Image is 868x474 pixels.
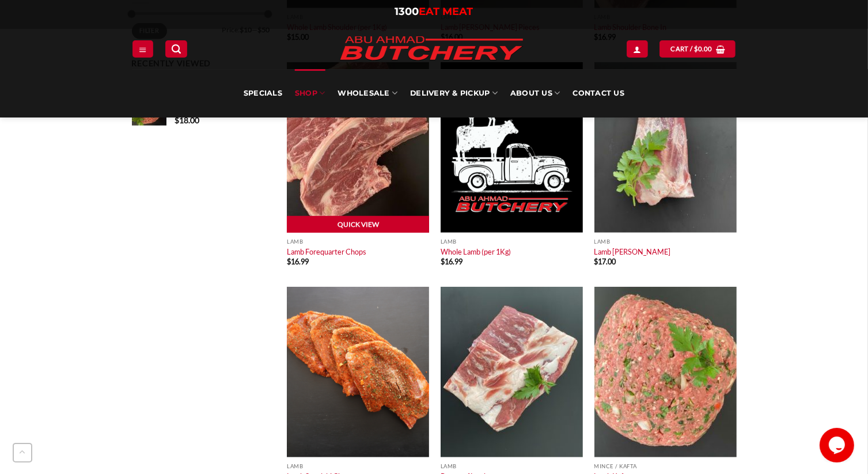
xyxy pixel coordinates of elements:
[244,69,282,117] a: Specials
[441,257,445,266] span: $
[175,115,200,125] bdi: 18.00
[410,69,498,117] a: Delivery & Pickup
[395,5,419,18] span: 1300
[441,62,583,233] img: Whole Lamb (per 1Kg)
[573,69,624,117] a: Contact Us
[627,40,647,57] a: Login
[820,428,856,462] iframe: chat widget
[132,40,153,57] a: Menu
[295,69,325,117] a: SHOP
[594,257,616,266] bdi: 17.00
[287,257,309,266] bdi: 16.99
[594,62,737,233] img: Lamb Shanks
[287,463,429,469] p: Lamb
[287,287,429,457] img: Lamb Souvlaki Chops
[594,247,671,256] a: Lamb [PERSON_NAME]
[419,5,473,18] span: EAT MEAT
[331,29,532,69] img: Abu Ahmad Butchery
[175,115,180,125] span: $
[441,287,583,457] img: breast-of-lamb
[165,40,187,57] a: Search
[287,62,429,233] img: Lamb_forequarter_Chops (per 1Kg)
[659,40,736,57] a: View cart
[287,216,429,233] a: Quick View
[594,257,598,266] span: $
[395,5,473,18] a: 1300EAT MEAT
[594,287,737,457] img: Lamb Kafta
[287,247,366,256] a: Lamb Forequarter Chops
[670,44,712,54] span: Cart /
[441,257,463,266] bdi: 16.99
[694,44,698,54] span: $
[287,257,291,266] span: $
[694,45,712,52] bdi: 0.00
[13,443,32,462] button: Go to top
[338,69,397,117] a: Wholesale
[441,463,583,469] p: Lamb
[594,238,737,245] p: Lamb
[594,463,737,469] p: Mince / Kafta
[441,247,511,256] a: Whole Lamb (per 1Kg)
[441,238,583,245] p: Lamb
[287,238,429,245] p: Lamb
[510,69,560,117] a: About Us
